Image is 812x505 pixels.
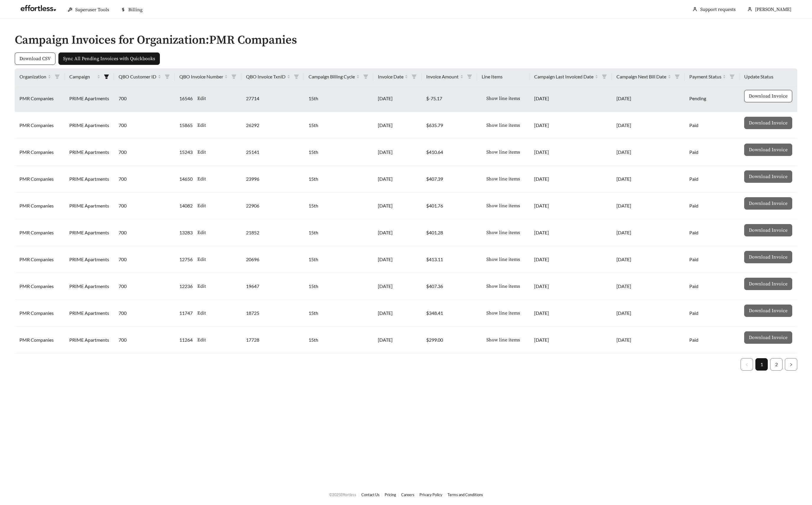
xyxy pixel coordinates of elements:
td: PRIME Apartments [65,85,114,112]
td: $407.39 [421,166,477,193]
button: Edit [193,173,211,185]
span: filter [363,74,368,79]
td: Paid [685,193,740,219]
span: filter [467,74,472,79]
button: Edit [193,253,211,266]
span: filter [165,74,170,79]
td: 27714 [241,85,304,112]
span: filter [411,74,417,79]
span: filter [672,72,682,81]
td: Paid [685,300,740,327]
td: PRIME Apartments [65,166,114,193]
td: PMR Companies [15,327,65,353]
td: 700 [114,219,175,246]
span: filter [727,72,737,81]
td: PMR Companies [15,139,65,166]
span: left [745,363,749,366]
span: Sync All Pending Invoices with Quickbooks [63,55,155,62]
td: 700 [114,246,175,273]
button: Show line items [482,253,525,266]
span: filter [231,74,237,79]
td: PMR Companies [15,166,65,193]
button: Show line items [482,92,525,105]
button: Edit [193,92,211,105]
td: [DATE] [612,327,685,353]
th: Line Items [477,68,530,85]
td: 25141 [241,139,304,166]
button: Show line items [482,173,525,185]
td: [DATE] [529,139,612,166]
button: Edit [193,226,211,239]
span: Payment Status [689,73,722,80]
span: 11264 [179,336,193,343]
td: 21852 [241,219,304,246]
span: filter [599,72,609,81]
td: 18725 [241,300,304,327]
td: [DATE] [529,85,612,112]
td: 15th [304,273,373,300]
a: Terms and Conditions [447,492,483,497]
td: 22906 [241,193,304,219]
td: PMR Companies [15,85,65,112]
span: filter [465,72,475,81]
span: 13283 [179,229,193,236]
td: PRIME Apartments [65,193,114,219]
li: Previous Page [741,358,753,371]
span: filter [101,72,111,81]
span: filter [229,72,239,81]
span: 14650 [179,175,193,182]
button: Download Invoice [744,251,792,263]
td: PMR Companies [15,193,65,219]
td: [DATE] [373,193,421,219]
span: Edit [197,122,206,129]
button: Show line items [482,307,525,319]
span: Show line items [486,122,520,129]
span: filter [675,74,680,79]
button: Download Invoice [744,144,792,156]
span: Billing [128,7,142,13]
button: Edit [193,280,211,292]
a: 1 [756,358,767,370]
span: QBO Invoice TxnID [246,73,286,80]
td: 15th [304,300,373,327]
td: PRIME Apartments [65,112,114,139]
td: 700 [114,273,175,300]
td: Paid [685,112,740,139]
button: Download Invoice [744,305,792,317]
td: $410.64 [421,139,477,166]
button: Download Invoice [744,224,792,236]
button: Edit [193,334,211,346]
span: filter [291,72,301,81]
span: QBO Invoice Number [179,73,224,80]
td: 15th [304,85,373,112]
td: $-75.17 [421,85,477,112]
span: filter [729,74,735,79]
td: [DATE] [612,300,685,327]
span: Edit [197,256,206,263]
td: PMR Companies [15,300,65,327]
button: Download Invoice [744,90,792,102]
span: 15865 [179,122,193,129]
td: 23996 [241,166,304,193]
span: filter [602,74,607,79]
td: [DATE] [529,273,612,300]
button: Show line items [482,226,525,239]
td: 700 [114,112,175,139]
td: [DATE] [612,246,685,273]
td: Paid [685,166,740,193]
td: Paid [685,327,740,353]
td: [DATE] [373,139,421,166]
td: $413.11 [421,246,477,273]
button: Show line items [482,119,525,131]
span: 14082 [179,202,193,209]
td: [DATE] [373,85,421,112]
td: PMR Companies [15,219,65,246]
span: right [789,363,793,366]
button: right [785,358,797,371]
button: Show line items [482,146,525,158]
button: Download Invoice [744,197,792,210]
td: Paid [685,219,740,246]
td: $401.28 [421,219,477,246]
span: Show line items [486,229,520,236]
span: Show line items [486,310,520,317]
